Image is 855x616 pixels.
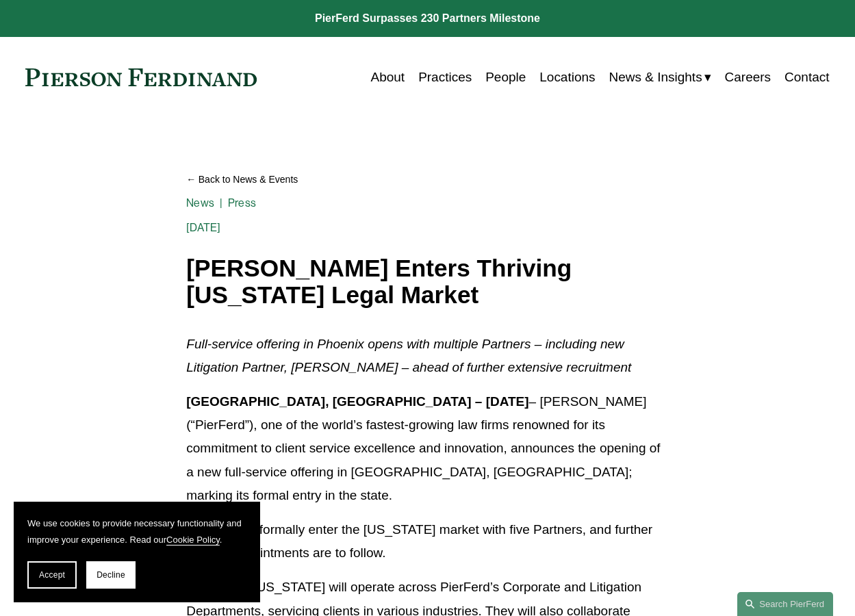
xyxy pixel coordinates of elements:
[27,515,246,548] p: We use cookies to provide necessary functionality and improve your experience. Read our .
[784,64,829,90] a: Contact
[539,64,595,90] a: Locations
[186,337,631,374] em: Full-service offering in Phoenix opens with multiple Partners – including new Litigation Partner,...
[86,561,136,589] button: Decline
[166,535,220,545] a: Cookie Policy
[725,64,771,90] a: Careers
[418,64,472,90] a: Practices
[186,518,668,565] p: The firm will formally enter the [US_STATE] market with five Partners, and further partner appoin...
[14,502,260,602] section: Cookie banner
[186,390,668,507] p: – [PERSON_NAME] (“PierFerd”), one of the world’s fastest-growing law firms renowned for its commi...
[371,64,405,90] a: About
[186,221,220,234] span: [DATE]
[39,570,65,580] span: Accept
[27,561,77,589] button: Accept
[186,394,528,409] strong: [GEOGRAPHIC_DATA], [GEOGRAPHIC_DATA] – [DATE]
[228,196,256,209] a: Press
[737,592,833,616] a: Search this site
[186,255,668,308] h1: [PERSON_NAME] Enters Thriving [US_STATE] Legal Market
[609,64,711,90] a: folder dropdown
[485,64,526,90] a: People
[97,570,125,580] span: Decline
[609,66,702,89] span: News & Insights
[186,168,668,191] a: Back to News & Events
[186,196,214,209] a: News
